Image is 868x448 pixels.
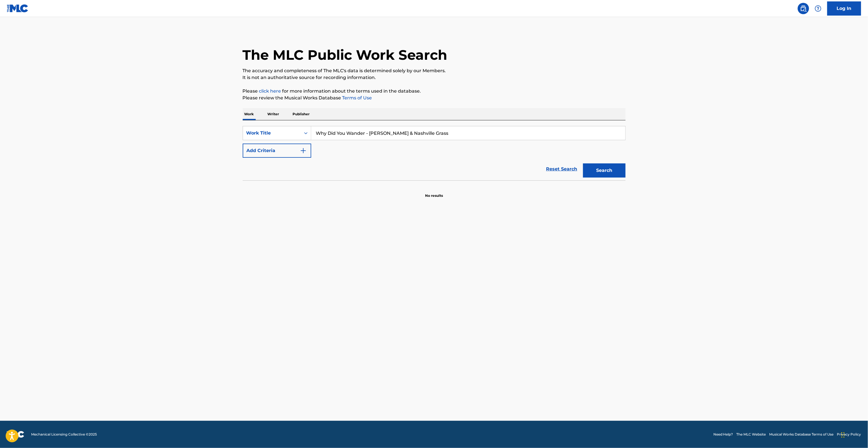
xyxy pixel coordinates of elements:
[815,5,822,12] img: help
[341,95,372,101] a: Terms of Use
[259,88,281,94] a: click here
[243,67,626,74] p: The accuracy and completeness of The MLC's data is determined solely by our Members.
[291,108,312,120] p: Publisher
[266,108,281,120] p: Writer
[246,130,297,136] div: Work Title
[812,3,824,14] div: Help
[800,5,807,12] img: search
[7,431,24,438] img: logo
[737,432,766,437] a: The MLC Website
[837,432,861,437] a: Privacy Policy
[841,426,845,443] div: Drag
[425,186,443,198] p: No results
[243,108,256,120] p: Work
[243,46,447,63] h1: The MLC Public Work Search
[583,163,626,178] button: Search
[798,3,809,14] a: Public Search
[769,432,834,437] a: Musical Works Database Terms of Use
[243,126,626,180] form: Search Form
[713,432,733,437] a: Need Help?
[840,421,868,448] iframe: Chat Widget
[243,95,626,101] p: Please review the Musical Works Database
[827,1,861,16] a: Log In
[31,432,97,437] span: Mechanical Licensing Collective © 2025
[300,147,307,154] img: 9d2ae6d4665cec9f34b9.svg
[243,144,311,158] button: Add Criteria
[7,4,29,12] img: MLC Logo
[243,74,626,81] p: It is not an authoritative source for recording information.
[543,163,580,175] a: Reset Search
[243,88,626,95] p: Please for more information about the terms used in the database.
